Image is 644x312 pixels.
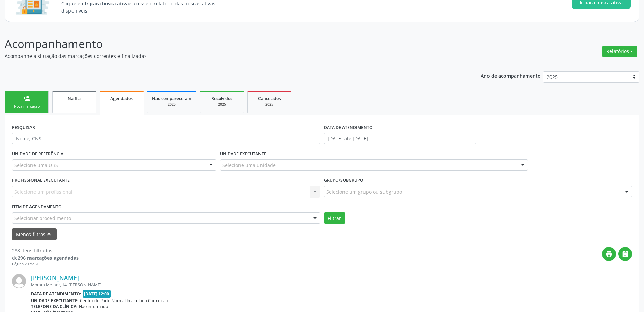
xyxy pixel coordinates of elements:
input: Nome, CNS [12,133,320,144]
span: Cancelados [258,96,281,102]
span: Selecione uma unidade [222,162,276,169]
label: DATA DE ATENDIMENTO [324,122,373,133]
div: 2025 [152,102,191,107]
div: Nova marcação [10,104,44,109]
strong: 296 marcações agendadas [18,254,79,261]
span: Não compareceram [152,96,191,102]
p: Acompanhamento [5,36,449,52]
label: PROFISSIONAL EXECUTANTE [12,175,70,186]
b: Telefone da clínica: [31,304,78,309]
div: 2025 [205,102,239,107]
div: Morara Melhor, 14, [PERSON_NAME] [31,282,531,288]
div: person_add [23,95,30,102]
i: keyboard_arrow_up [45,230,53,238]
b: Unidade executante: [31,298,79,304]
input: Selecione um intervalo [324,133,476,144]
span: Selecione uma UBS [14,162,58,169]
img: img [12,274,26,288]
b: Data de atendimento: [31,291,81,297]
button: print [602,247,616,261]
div: 2025 [252,102,286,107]
span: Na fila [68,96,81,102]
label: UNIDADE EXECUTANTE [220,149,266,159]
span: Resolvidos [211,96,232,102]
span: Não informado [79,304,108,309]
button: Filtrar [324,212,345,224]
button: Relatórios [602,46,637,57]
span: Centro de Parto Normal Imaculada Conceicao [80,298,168,304]
label: Item de agendamento [12,202,62,213]
a: [PERSON_NAME] [31,274,79,282]
span: Selecionar procedimento [14,215,71,222]
label: PESQUISAR [12,122,35,133]
i: print [605,250,613,258]
span: Selecione um grupo ou subgrupo [326,188,402,195]
div: Página 20 de 20 [12,261,79,267]
span: Agendados [110,96,133,102]
p: Acompanhe a situação das marcações correntes e finalizadas [5,52,449,60]
p: Ano de acompanhamento [481,71,541,80]
label: UNIDADE DE REFERÊNCIA [12,149,63,159]
label: Grupo/Subgrupo [324,175,363,186]
div: de [12,254,79,261]
span: [DATE] 12:00 [83,290,111,298]
button: Menos filtroskeyboard_arrow_up [12,228,57,240]
i:  [622,250,629,258]
div: 288 itens filtrados [12,247,79,254]
button:  [618,247,632,261]
strong: Ir para busca ativa [85,0,129,7]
